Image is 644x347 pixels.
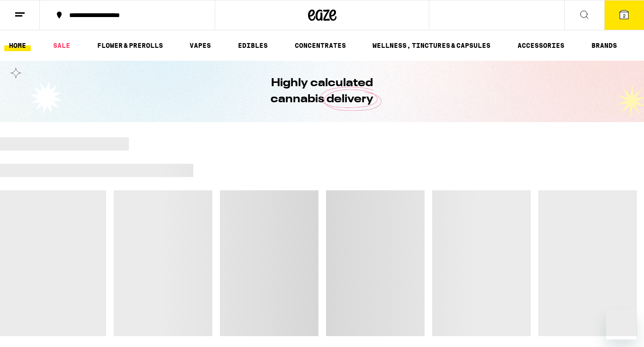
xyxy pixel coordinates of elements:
h1: Highly calculated cannabis delivery [244,75,400,107]
a: FLOWER & PREROLLS [92,40,168,51]
a: ACCESSORIES [513,40,569,51]
iframe: Button to launch messaging window [606,309,636,339]
button: 2 [604,0,644,30]
a: EDIBLES [233,40,272,51]
span: 2 [623,13,626,18]
a: CONCENTRATES [290,40,351,51]
a: HOME [4,40,31,51]
a: VAPES [185,40,216,51]
a: BRANDS [587,40,622,51]
a: SALE [48,40,75,51]
a: WELLNESS, TINCTURES & CAPSULES [368,40,495,51]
